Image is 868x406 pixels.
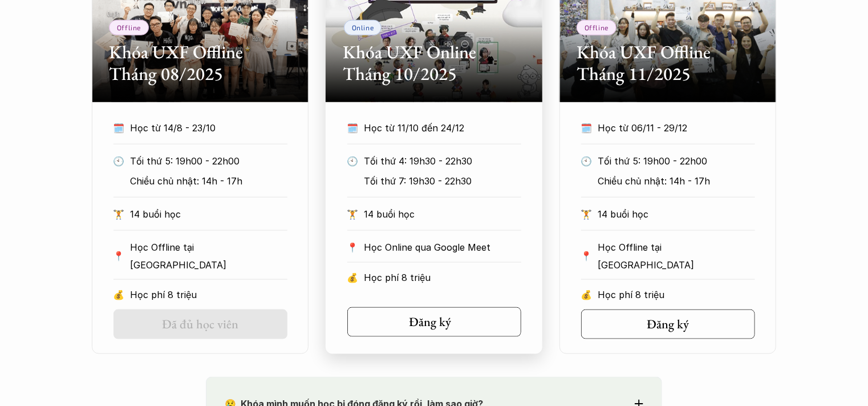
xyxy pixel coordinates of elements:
[577,41,759,85] h2: Khóa UXF Offline Tháng 11/2025
[131,286,287,303] p: Học phí 8 triệu
[364,206,521,223] p: 14 buổi học
[347,206,359,223] p: 🏋️
[163,317,239,332] h5: Đã đủ học viên
[113,206,125,223] p: 🏋️
[131,119,266,136] p: Học từ 14/8 - 23/10
[364,172,521,190] p: Tối thứ 7: 19h30 - 22h30
[352,23,374,31] p: Online
[113,152,125,170] p: 🕙
[581,119,593,136] p: 🗓️
[113,119,125,136] p: 🗓️
[343,41,525,85] h2: Khóa UXF Online Tháng 10/2025
[598,172,755,190] p: Chiều chủ nhật: 14h - 17h
[347,307,521,337] a: Đăng ký
[598,239,755,274] p: Học Offline tại [GEOGRAPHIC_DATA]
[347,269,359,286] p: 💰
[347,152,359,170] p: 🕙
[113,286,125,303] p: 💰
[364,269,521,286] p: Học phí 8 triệu
[647,317,689,332] h5: Đăng ký
[409,315,451,329] h5: Đăng ký
[581,286,593,303] p: 💰
[347,119,359,136] p: 🗓️
[598,119,734,136] p: Học từ 06/11 - 29/12
[581,206,593,223] p: 🏋️
[598,152,755,170] p: Tối thứ 5: 19h00 - 22h00
[131,152,287,170] p: Tối thứ 5: 19h00 - 22h00
[598,206,755,223] p: 14 buổi học
[131,239,287,274] p: Học Offline tại [GEOGRAPHIC_DATA]
[581,152,593,170] p: 🕙
[131,172,287,190] p: Chiều chủ nhật: 14h - 17h
[113,251,125,262] p: 📍
[364,152,521,170] p: Tối thứ 4: 19h30 - 22h30
[364,239,521,256] p: Học Online qua Google Meet
[131,206,287,223] p: 14 buổi học
[581,251,593,262] p: 📍
[117,23,141,31] p: Offline
[581,309,755,339] a: Đăng ký
[364,119,500,136] p: Học từ 11/10 đến 24/12
[585,23,609,31] p: Offline
[347,242,359,253] p: 📍
[109,41,291,85] h2: Khóa UXF Offline Tháng 08/2025
[598,286,755,303] p: Học phí 8 triệu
